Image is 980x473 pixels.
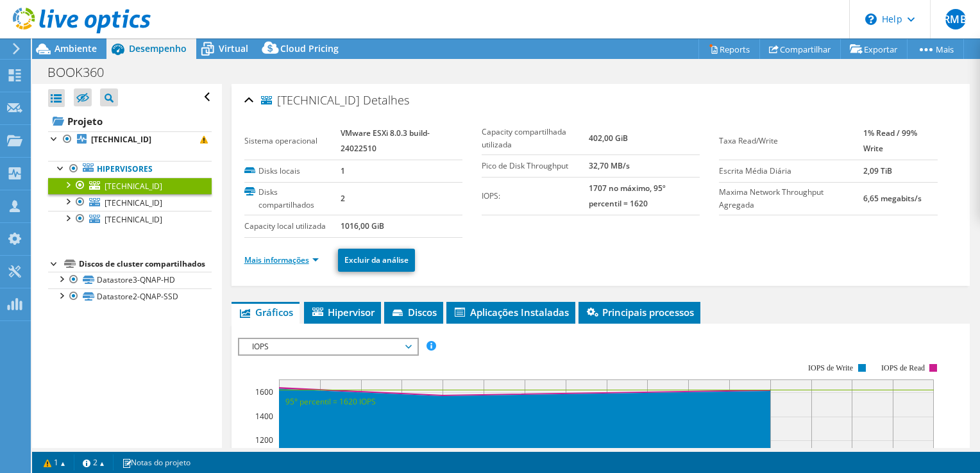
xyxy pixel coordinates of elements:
span: Virtual [219,42,248,54]
span: [TECHNICAL_ID] [105,181,162,192]
a: 1 [35,454,74,470]
b: 2 [341,193,345,204]
a: Mais [907,39,964,59]
a: Compartilhar [759,39,841,59]
span: Desempenho [129,42,187,54]
span: Principais processos [585,306,694,319]
label: Maxima Network Throughput Agregada [719,186,863,212]
text: IOPS de Write [808,363,853,372]
a: Mais informações [244,254,319,265]
span: RMB [945,9,966,29]
b: 6,65 megabits/s [863,193,922,204]
h1: BOOK360 [42,65,124,79]
a: [TECHNICAL_ID] [48,131,212,148]
b: 32,70 MB/s [589,160,630,171]
a: Projeto [48,111,212,131]
span: Aplicações Instaladas [453,306,569,319]
span: [TECHNICAL_ID] [261,94,360,107]
a: [TECHNICAL_ID] [48,194,212,211]
b: 402,00 GiB [589,133,628,144]
span: [TECHNICAL_ID] [105,214,162,225]
text: 1600 [255,386,273,397]
text: 1200 [255,435,273,445]
label: Capacity compartilhada utilizada [482,126,589,151]
div: Discos de cluster compartilhados [79,256,212,272]
label: Pico de Disk Throughput [482,160,589,172]
b: 1% Read / 99% Write [863,128,917,154]
a: Exportar [840,39,908,59]
a: Datastore2-QNAP-SSD [48,288,212,305]
label: Disks locais [244,165,341,178]
label: Capacity local utilizada [244,220,341,233]
a: [TECHNICAL_ID] [48,178,212,194]
b: [TECHNICAL_ID] [91,134,151,145]
span: Cloud Pricing [280,42,339,54]
span: Hipervisor [310,306,375,319]
a: Reports [698,39,760,59]
a: [TECHNICAL_ID] [48,211,212,228]
a: Datastore3-QNAP-HD [48,272,212,288]
span: Ambiente [55,42,97,54]
label: Taxa Read/Write [719,135,863,147]
b: VMware ESXi 8.0.3 build-24022510 [341,128,430,154]
text: 95° percentil = 1620 IOPS [285,396,376,407]
svg: \n [865,13,877,25]
b: 1 [341,165,345,176]
a: 2 [74,454,114,470]
b: 1707 no máximo, 95º percentil = 1620 [589,183,666,209]
span: Gráficos [238,306,293,319]
label: IOPS: [482,190,589,203]
a: Notas do projeto [113,454,199,470]
text: 1400 [255,411,273,422]
label: Disks compartilhados [244,186,341,212]
span: Detalhes [363,92,409,108]
a: Excluir da análise [338,249,415,272]
a: Hipervisores [48,161,212,178]
label: Escrita Média Diária [719,165,863,178]
b: 1016,00 GiB [341,220,384,231]
span: Discos [391,306,437,319]
label: Sistema operacional [244,135,341,147]
span: [TECHNICAL_ID] [105,197,162,208]
span: IOPS [246,339,410,354]
b: 2,09 TiB [863,165,892,176]
text: IOPS de Read [881,363,925,372]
